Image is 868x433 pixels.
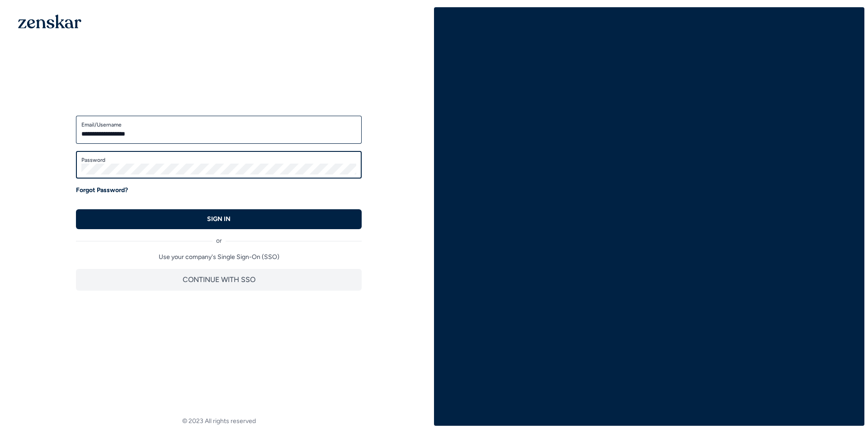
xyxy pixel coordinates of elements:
button: CONTINUE WITH SSO [76,269,362,291]
img: 1OGAJ2xQqyY4LXKgY66KYq0eOWRCkrZdAb3gUhuVAqdWPZE9SRJmCz+oDMSn4zDLXe31Ii730ItAGKgCKgCCgCikA4Av8PJUP... [18,14,81,28]
label: Password [81,156,356,164]
p: Use your company's Single Sign-On (SSO) [76,253,362,262]
div: or [76,229,362,245]
label: Email/Username [81,121,356,128]
p: SIGN IN [207,215,231,224]
a: Forgot Password? [76,186,128,195]
footer: © 2023 All rights reserved [4,417,434,426]
button: SIGN IN [76,209,362,229]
